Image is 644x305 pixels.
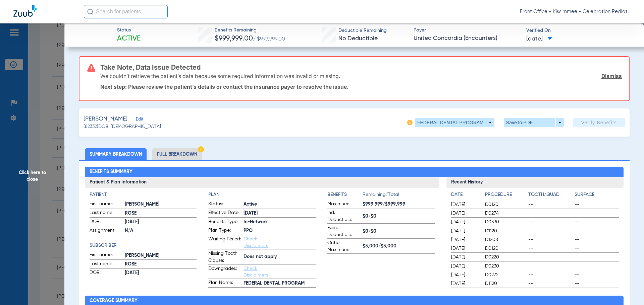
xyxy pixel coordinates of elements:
[327,209,360,223] span: Ind. Deductible:
[90,269,122,277] span: DOB:
[575,236,619,243] span: --
[13,5,37,17] img: Zuub Logo
[87,64,95,72] img: error-icon
[208,218,241,226] span: Benefits Type:
[451,191,479,201] app-breakdown-title: Date
[338,27,387,34] span: Deductible Remaining
[85,167,624,177] h2: Benefits Summary
[451,263,479,270] span: [DATE]
[125,201,197,208] span: [PERSON_NAME]
[575,191,619,198] h4: Surface
[90,242,197,249] h4: Subscriber
[528,236,573,243] span: --
[575,263,619,270] span: --
[485,245,526,252] span: D0120
[85,148,147,160] li: Summary Breakdown
[208,209,241,217] span: Effective Date:
[520,8,631,15] span: Front Office - Kissimmee - Celebration Pediatric Dentistry
[90,260,122,269] span: Last name:
[575,280,619,287] span: --
[90,218,122,226] span: DOB:
[485,236,526,243] span: D1208
[253,36,285,42] span: / $999,999.00
[117,27,141,34] span: Status
[504,118,564,127] button: Save to PDF
[244,201,316,208] span: Active
[485,210,526,217] span: D0274
[208,201,241,209] span: Status:
[84,5,168,18] input: Search for patients
[575,272,619,278] span: --
[526,27,633,34] span: Verified On
[451,272,479,278] span: [DATE]
[244,210,316,217] span: [DATE]
[244,280,316,287] span: FEDERAL DENTAL PROGRAM
[90,251,122,259] span: First name:
[528,191,573,201] app-breakdown-title: Tooth/Quad
[528,201,573,208] span: --
[125,261,197,268] span: ROSE
[363,243,435,250] span: $3,000/$3,000
[90,227,122,235] span: Assignment:
[528,191,573,198] h4: Tooth/Quad
[451,245,479,252] span: [DATE]
[451,210,479,217] span: [DATE]
[528,210,573,217] span: --
[100,73,340,79] p: We couldn’t retrieve the patient’s data because some required information was invalid or missing.
[528,263,573,270] span: --
[575,210,619,217] span: --
[244,219,316,226] span: In-Network
[327,191,363,198] h4: Benefits
[117,34,141,44] span: Active
[485,201,526,208] span: D0120
[451,236,479,243] span: [DATE]
[526,35,552,43] span: [DATE]
[528,228,573,234] span: --
[610,273,644,305] iframe: Chat Widget
[208,236,241,249] span: Waiting Period:
[451,201,479,208] span: [DATE]
[327,191,363,201] app-breakdown-title: Benefits
[407,120,413,125] img: info-icon
[485,263,526,270] span: D0230
[363,228,435,235] span: $0/$0
[528,245,573,252] span: --
[451,219,479,225] span: [DATE]
[100,83,622,90] p: Next step: Please review the patient’s details or contact the insurance payer to resolve the issue.
[327,201,360,209] span: Maximum:
[575,254,619,260] span: --
[485,272,526,278] span: D0272
[208,227,241,235] span: Plan Type:
[415,118,494,127] button: FEDERAL DENTAL PROGRAM
[208,265,241,279] span: Downgrades:
[244,266,268,278] a: Check Disclaimers
[338,35,378,42] span: No Deductible
[575,219,619,225] span: --
[485,228,526,234] span: D1120
[125,252,197,259] span: [PERSON_NAME]
[575,201,619,208] span: --
[90,191,197,198] h4: Patient
[215,35,253,42] span: $999,999.00
[136,117,142,123] span: Edit
[363,213,435,220] span: $0/$0
[87,9,93,15] img: Search Icon
[90,201,122,209] span: First name:
[327,224,360,238] span: Fam. Deductible:
[208,250,241,264] span: Missing Tooth Clause:
[208,191,316,198] h4: Plan
[125,227,197,234] span: N/A
[451,228,479,234] span: [DATE]
[528,272,573,278] span: --
[446,177,624,188] h3: Recent History
[244,237,268,248] a: Check Disclaimers
[451,280,479,287] span: [DATE]
[363,191,435,201] span: Remaining/Total
[84,115,127,123] span: [PERSON_NAME]
[85,177,439,188] h3: Patient & Plan Information
[528,280,573,287] span: --
[244,253,316,260] span: Does not apply
[215,27,285,34] span: Benefits Remaining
